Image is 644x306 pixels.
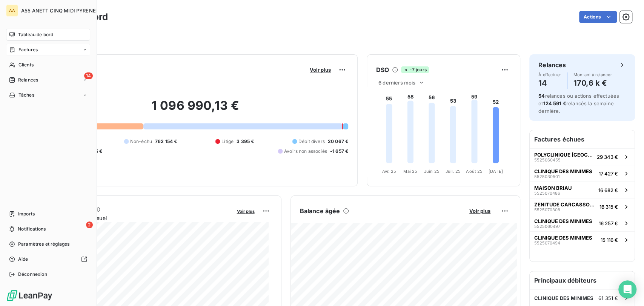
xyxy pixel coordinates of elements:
span: 6 derniers mois [378,80,415,86]
span: CLINIQUE DES MINIMES [534,295,593,301]
span: Voir plus [237,209,255,214]
h6: DSO [376,65,389,74]
span: 5525070494 [534,241,560,245]
span: 16 315 € [599,204,618,210]
tspan: Juin 25 [424,168,440,174]
span: CLINIQUE DES MINIMES [534,168,592,174]
button: Voir plus [307,66,333,73]
h4: 170,6 k € [573,77,612,89]
h6: Factures échues [530,130,635,148]
tspan: Avr. 25 [382,168,396,174]
span: Litige [221,138,234,145]
span: Imports [18,211,35,217]
span: 14 [84,72,93,79]
span: 15 116 € [601,237,618,243]
button: CLINIQUE DES MINIMES552503050117 427 € [530,165,635,181]
span: relances ou actions effectuées et relancés la semaine dernière. [538,93,619,114]
span: 20 067 € [328,138,348,145]
span: 124 591 € [543,100,566,106]
span: POLYCLINIQUE [GEOGRAPHIC_DATA] [534,152,594,158]
span: Tableau de bord [18,31,53,38]
button: Voir plus [235,208,257,214]
span: 5525060455 [534,158,561,162]
span: 16 682 € [598,187,618,193]
span: MAISON BRIAU [534,185,572,191]
button: Voir plus [467,208,493,214]
tspan: Juil. 25 [446,168,461,174]
span: Paramètres et réglages [18,241,69,248]
span: Non-échu [130,138,152,145]
tspan: Mai 25 [403,168,417,174]
span: 61 351 € [598,295,618,301]
h4: 14 [538,77,561,89]
button: ZENITUDE CARCASSONNE NORD552507030816 315 € [530,198,635,215]
h2: 1 096 990,13 € [43,98,348,121]
span: 54 [538,93,545,99]
span: 5525070308 [534,208,560,212]
span: Voir plus [310,67,331,73]
button: CLINIQUE DES MINIMES552506049716 257 € [530,215,635,231]
span: Aide [18,256,28,263]
span: 5525060497 [534,224,560,229]
span: -7 jours [401,66,429,73]
span: 16 257 € [599,220,618,226]
div: AA [6,5,18,17]
span: 2 [86,221,93,228]
span: 5525030501 [534,174,559,179]
h6: Balance âgée [300,206,340,215]
span: Déconnexion [18,271,47,278]
span: ZENITUDE CARCASSONNE NORD [534,201,596,208]
span: 3 395 € [237,138,254,145]
span: CLINIQUE DES MINIMES [534,218,592,224]
button: CLINIQUE DES MINIMES552507049415 116 € [530,231,635,248]
span: Montant à relancer [573,72,612,77]
span: À effectuer [538,72,561,77]
span: A55 ANETT CINQ MIDI PYRENEES [21,8,102,14]
span: Débit divers [298,138,325,145]
span: Voir plus [469,208,490,214]
div: Open Intercom Messenger [618,280,636,298]
span: -1 657 € [330,148,348,155]
button: Actions [579,11,617,23]
span: Chiffre d'affaires mensuel [43,214,232,222]
span: CLINIQUE DES MINIMES [534,235,592,241]
img: Logo LeanPay [6,289,53,301]
span: Clients [18,62,34,68]
span: Tâches [18,92,34,98]
span: 29 343 € [597,154,618,160]
span: Factures [18,46,38,53]
tspan: Août 25 [466,168,483,174]
h6: Principaux débiteurs [530,271,635,289]
a: Aide [6,253,90,265]
span: 17 427 € [599,171,618,177]
button: MAISON BRIAU552507048616 682 € [530,181,635,198]
span: 5525070486 [534,191,560,195]
span: Notifications [18,226,46,232]
span: Relances [18,77,38,83]
span: Avoirs non associés [284,148,327,155]
button: POLYCLINIQUE [GEOGRAPHIC_DATA]552506045529 343 € [530,148,635,165]
h6: Relances [538,60,566,69]
span: 762 154 € [155,138,177,145]
tspan: [DATE] [489,168,503,174]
